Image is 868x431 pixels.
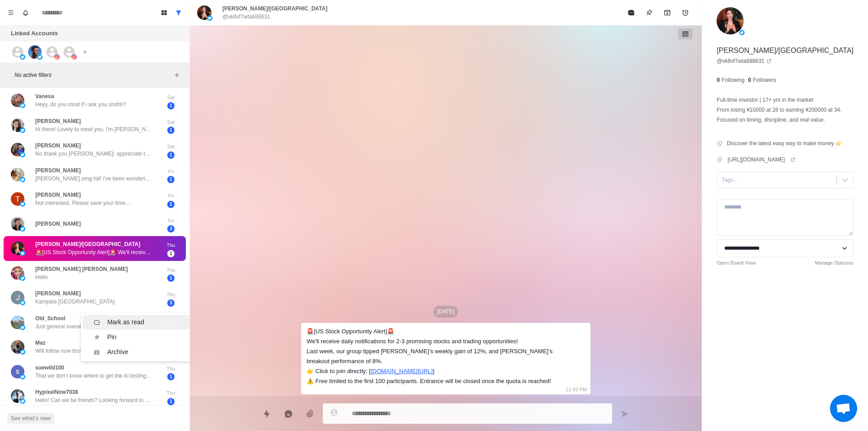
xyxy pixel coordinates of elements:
[35,92,54,100] p: Vanesa
[35,166,81,175] p: [PERSON_NAME]
[20,325,25,330] img: picture
[20,152,25,157] img: picture
[11,291,24,304] img: picture
[167,102,175,109] span: 1
[35,265,128,273] p: [PERSON_NAME] [PERSON_NAME]
[71,54,77,60] img: picture
[616,405,634,423] button: Send message
[18,5,33,20] button: Notifications
[35,220,81,228] p: [PERSON_NAME]
[207,15,212,21] img: picture
[37,54,42,60] img: picture
[167,152,175,159] span: 1
[20,177,25,182] img: picture
[11,29,58,38] p: Linked Accounts
[222,13,270,21] p: @vk8vf7wta688631
[156,332,179,342] div: Ctrl ⇧ P
[171,5,186,20] button: Show all conversations
[658,4,676,22] button: Archive
[107,332,116,342] div: Pin
[35,339,46,347] p: Maz
[167,299,175,307] span: 3
[35,142,81,150] p: [PERSON_NAME]
[156,347,179,357] div: Ctrl ⇧ A
[35,396,153,404] p: Hello! Can we be friends? Looking forward to your reply
[20,54,25,60] img: picture
[107,317,144,327] div: Mark as read
[35,191,81,199] p: [PERSON_NAME]
[35,298,115,306] p: Kampala [GEOGRAPHIC_DATA]
[167,275,175,282] span: 1
[167,176,175,183] span: 1
[640,4,658,22] button: Pin
[167,127,175,134] span: 1
[35,117,81,125] p: [PERSON_NAME]
[160,143,182,151] p: Sat
[7,413,54,424] button: See what's new
[11,365,24,379] img: picture
[81,313,192,361] ul: Menu
[20,374,25,379] img: picture
[35,289,81,298] p: [PERSON_NAME]
[4,5,18,20] button: Menu
[167,398,175,405] span: 1
[160,192,182,200] p: Fri
[35,150,153,158] p: No thank you [PERSON_NAME]- appreciate the follow up!
[20,349,25,355] img: picture
[35,125,153,133] p: Hi there! Lovely to meet you. I'm [PERSON_NAME] currently based in the [GEOGRAPHIC_DATA]. I'm a r...
[11,340,24,354] img: picture
[717,7,744,34] img: picture
[156,317,179,327] div: Ctrl ⇧ U
[566,384,587,394] p: 11:43 PM
[160,365,182,373] p: Thu
[11,316,24,329] img: picture
[279,405,297,423] button: Reply with AI
[11,266,24,280] img: picture
[11,168,24,181] img: picture
[160,168,182,175] p: Fri
[11,143,24,156] img: picture
[160,217,182,225] p: Fri
[753,76,776,84] p: Followers
[20,300,25,305] img: picture
[35,372,153,380] p: That we don’t know where to get the AI testing. Where can you get this? I’m from [US_STATE].
[14,71,171,79] p: No active filters
[35,273,47,281] p: Hello
[622,4,640,22] button: Mark as read
[35,314,66,322] p: Old_School
[11,217,24,231] img: picture
[20,398,25,404] img: picture
[35,388,78,396] p: HypixelNow7038
[748,76,751,84] p: 0
[830,395,857,422] div: Open chat
[28,45,42,59] img: picture
[35,364,64,372] p: suewild100
[35,240,140,248] p: [PERSON_NAME]/[GEOGRAPHIC_DATA]
[20,128,25,133] img: picture
[35,199,132,207] p: Not interested. Please save your time....
[307,327,571,386] div: 🚨[US Stock Opportunity Alert]🚨 We'll receive daily notifications for 2-3 promising stocks and tra...
[171,70,182,81] button: Add filters
[726,139,842,147] p: Discover the latest easy way to make money 👉
[35,175,153,183] p: [PERSON_NAME] omg hіii! i've bееn wondering what happenеd to уоu... whеrе dіd you dissapеar?
[160,118,182,126] p: Sat
[80,47,90,57] button: Add account
[20,226,25,232] img: picture
[167,250,175,257] span: 1
[35,100,126,109] p: Heyy, do you mind if i ask you smthh?
[11,242,24,255] img: picture
[167,201,175,208] span: 1
[717,259,755,267] a: Open Board View
[160,266,182,274] p: Thu
[717,45,854,56] p: [PERSON_NAME]/[GEOGRAPHIC_DATA]
[717,57,772,65] a: @vk8vf7wta688631
[11,118,24,132] img: picture
[371,368,433,374] a: [DOMAIN_NAME][URL]
[20,275,25,281] img: picture
[258,405,276,423] button: Quick replies
[11,94,24,107] img: picture
[197,5,212,20] img: picture
[301,405,319,423] button: Add media
[157,5,171,20] button: Board View
[107,347,128,357] div: Archive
